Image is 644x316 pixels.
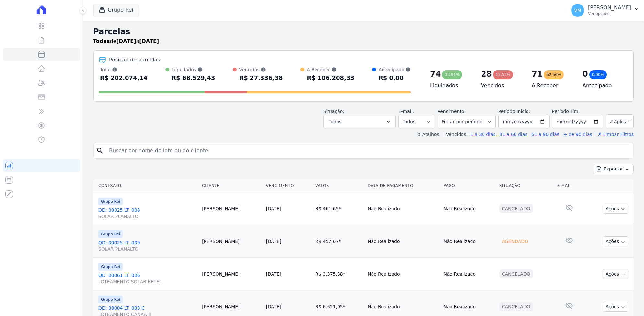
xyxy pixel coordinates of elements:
[365,179,441,192] th: Data de Pagamento
[499,204,533,213] div: Cancelado
[239,73,283,83] div: R$ 27.336,38
[552,108,603,115] label: Período Fim:
[481,82,521,90] h4: Vencidos
[443,132,468,137] label: Vencidos:
[430,82,471,90] h4: Liquidados
[499,237,531,246] div: Agendado
[441,258,496,290] td: Não Realizado
[98,198,123,205] span: Grupo Rei
[323,115,396,128] button: Todos
[98,263,123,271] span: Grupo Rei
[593,164,634,174] button: Exportar
[481,69,492,79] div: 28
[98,296,123,303] span: Grupo Rei
[471,132,495,137] a: 1 a 30 dias
[532,69,542,79] div: 71
[574,8,581,13] span: VM
[93,4,139,16] button: Grupo Rei
[603,204,628,214] button: Ações
[98,230,123,238] span: Grupo Rei
[417,132,439,137] label: ↯ Atalhos
[606,114,634,128] button: Aplicar
[441,179,496,192] th: Pago
[365,258,441,290] td: Não Realizado
[603,269,628,279] button: Ações
[139,38,159,44] strong: [DATE]
[105,144,631,157] input: Buscar por nome do lote ou do cliente
[100,66,148,73] div: Total
[398,109,414,114] label: E-mail:
[98,246,197,252] span: SOLAR PLANALTO
[498,109,530,114] label: Período Inicío:
[98,213,197,220] span: SOLAR PLANALTO
[430,69,441,79] div: 74
[199,225,263,258] td: [PERSON_NAME]
[589,70,607,79] div: 0,00%
[583,82,623,90] h4: Antecipado
[329,118,341,125] span: Todos
[365,192,441,225] td: Não Realizado
[379,66,411,73] div: Antecipado
[583,69,588,79] div: 0
[603,236,628,246] button: Ações
[98,278,197,285] span: LOTEAMENTO SOLAR BETEL
[588,11,631,16] p: Ver opções
[93,26,634,38] h2: Parcelas
[313,179,365,192] th: Valor
[595,132,634,137] a: ✗ Limpar Filtros
[563,132,592,137] a: + de 90 dias
[365,225,441,258] td: Não Realizado
[588,5,631,11] p: [PERSON_NAME]
[239,66,283,73] div: Vencidos
[263,179,313,192] th: Vencimento
[531,132,559,137] a: 61 a 90 dias
[93,179,199,192] th: Contrato
[438,109,466,114] label: Vencimento:
[499,132,527,137] a: 31 a 60 dias
[172,66,215,73] div: Liquidados
[199,179,263,192] th: Cliente
[96,147,104,155] i: search
[499,269,533,278] div: Cancelado
[307,73,354,83] div: R$ 106.208,33
[109,56,160,64] div: Posição de parcelas
[379,73,411,83] div: R$ 0,00
[493,70,513,79] div: 13,53%
[441,225,496,258] td: Não Realizado
[307,66,354,73] div: A Receber
[100,73,148,83] div: R$ 202.074,14
[313,258,365,290] td: R$ 3.375,38
[442,70,462,79] div: 33,91%
[199,192,263,225] td: [PERSON_NAME]
[555,179,584,192] th: E-mail
[603,302,628,312] button: Ações
[98,272,197,285] a: QD: 00061 LT: 006LOTEAMENTO SOLAR BETEL
[172,73,215,83] div: R$ 68.529,43
[98,207,197,220] a: QD: 00025 LT: 008SOLAR PLANALTO
[441,192,496,225] td: Não Realizado
[532,82,572,90] h4: A Receber
[266,271,281,277] a: [DATE]
[544,70,564,79] div: 52,56%
[499,302,533,311] div: Cancelado
[266,206,281,211] a: [DATE]
[93,38,159,45] p: de a
[497,179,555,192] th: Situação
[93,38,110,44] strong: Todas
[266,239,281,244] a: [DATE]
[313,192,365,225] td: R$ 461,65
[313,225,365,258] td: R$ 457,67
[98,239,197,252] a: QD: 00025 LT: 009SOLAR PLANALTO
[566,1,644,19] button: VM [PERSON_NAME] Ver opções
[323,109,344,114] label: Situação:
[117,38,136,44] strong: [DATE]
[199,258,263,290] td: [PERSON_NAME]
[266,304,281,309] a: [DATE]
